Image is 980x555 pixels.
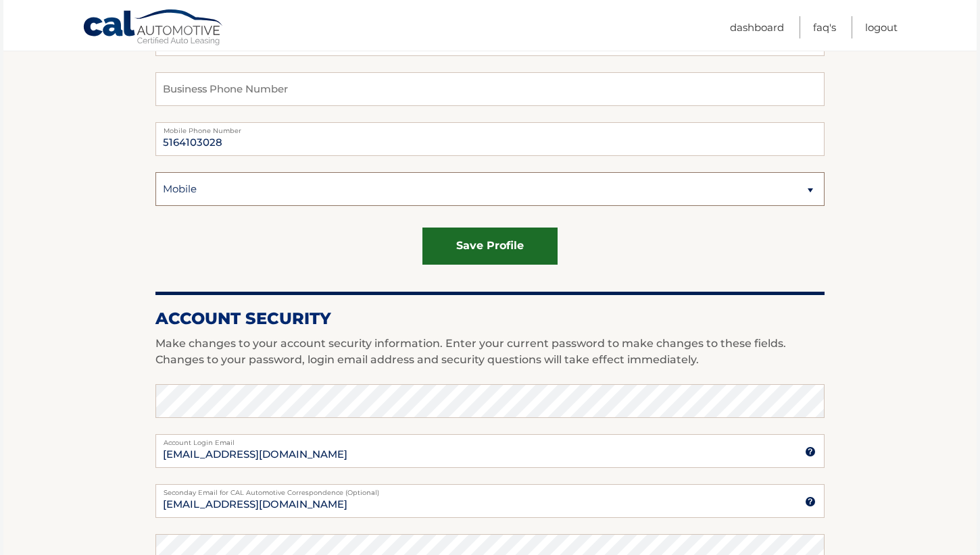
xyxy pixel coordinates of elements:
input: Business Phone Number [155,72,825,106]
img: tooltip.svg [805,446,816,457]
p: Make changes to your account security information. Enter your current password to make changes to... [155,336,825,368]
label: Account Login Email [155,434,825,445]
input: Seconday Email for CAL Automotive Correspondence (Optional) [155,484,825,518]
img: tooltip.svg [805,496,816,507]
a: FAQ's [813,16,836,38]
a: Dashboard [730,16,784,38]
input: Mobile Phone Number [155,122,825,156]
a: Logout [865,16,898,38]
label: Seconday Email for CAL Automotive Correspondence (Optional) [155,484,825,495]
h2: Account Security [155,309,825,329]
a: Cal Automotive [82,9,224,48]
input: Account Login Email [155,434,825,468]
button: save profile [422,228,558,265]
label: Mobile Phone Number [155,122,825,133]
